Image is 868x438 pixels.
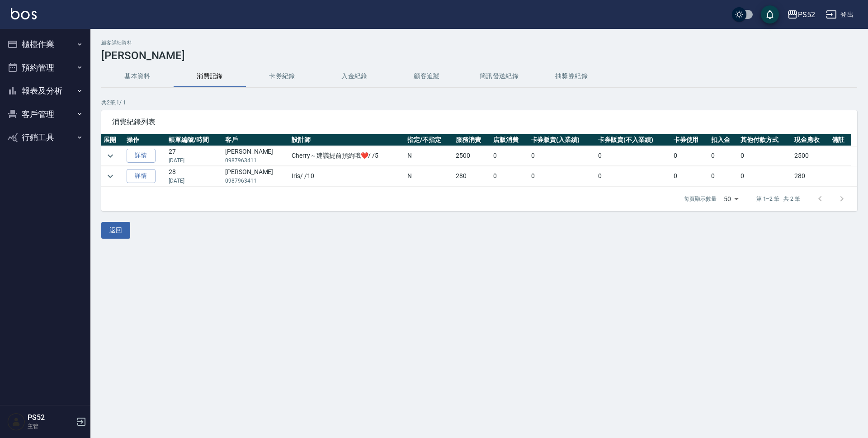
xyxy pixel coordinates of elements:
td: 0 [529,146,596,166]
button: 入金紀錄 [318,66,391,87]
span: 消費紀錄列表 [112,118,846,127]
button: 抽獎券紀錄 [535,66,608,87]
img: Person [7,413,25,431]
button: 基本資料 [101,66,174,87]
a: 詳情 [127,169,156,183]
th: 客戶 [223,134,289,146]
th: 卡券販賣(不入業績) [596,134,671,146]
p: 0987963411 [225,177,287,185]
button: 櫃檯作業 [4,33,87,56]
button: 報表及分析 [4,79,87,103]
td: 27 [166,146,223,166]
img: Logo [11,8,37,19]
button: expand row [104,149,117,163]
td: 0 [529,166,596,186]
div: 50 [720,187,742,211]
h5: PS52 [28,413,74,422]
td: 2500 [792,146,830,166]
th: 備註 [830,134,851,146]
td: 0 [671,166,709,186]
td: 28 [166,166,223,186]
th: 帳單編號/時間 [166,134,223,146]
td: 0 [709,166,739,186]
th: 設計師 [289,134,405,146]
h2: 顧客詳細資料 [101,40,857,46]
td: 0 [491,146,528,166]
td: 0 [596,146,671,166]
button: 卡券紀錄 [246,66,318,87]
p: 主管 [28,422,74,430]
td: N [405,166,453,186]
td: 0 [738,146,792,166]
td: [PERSON_NAME] [223,146,289,166]
button: 客戶管理 [4,103,87,126]
td: 0 [596,166,671,186]
a: 詳情 [127,149,156,163]
th: 服務消費 [453,134,491,146]
button: expand row [104,170,117,183]
th: 卡券使用 [671,134,709,146]
td: [PERSON_NAME] [223,166,289,186]
button: 消費記錄 [174,66,246,87]
th: 指定/不指定 [405,134,453,146]
p: 每頁顯示數量 [684,195,717,203]
p: [DATE] [169,156,221,165]
td: 0 [709,146,739,166]
button: 登出 [822,6,857,23]
h3: [PERSON_NAME] [101,49,857,62]
th: 店販消費 [491,134,528,146]
td: 0 [491,166,528,186]
td: N [405,146,453,166]
button: PS52 [783,5,819,24]
button: 顧客追蹤 [391,66,463,87]
th: 卡券販賣(入業績) [529,134,596,146]
th: 操作 [124,134,167,146]
p: 第 1–2 筆 共 2 筆 [756,195,800,203]
div: PS52 [798,9,815,20]
p: 0987963411 [225,156,287,165]
p: 共 2 筆, 1 / 1 [101,99,857,107]
td: 2500 [453,146,491,166]
td: 0 [738,166,792,186]
th: 其他付款方式 [738,134,792,146]
p: [DATE] [169,177,221,185]
td: 280 [792,166,830,186]
button: 行銷工具 [4,126,87,149]
button: save [761,5,779,24]
button: 預約管理 [4,56,87,80]
td: 280 [453,166,491,186]
td: Cherry～建議提前預約哦❤️ / /5 [289,146,405,166]
th: 展開 [101,134,124,146]
button: 簡訊發送紀錄 [463,66,535,87]
td: Iris / /10 [289,166,405,186]
th: 現金應收 [792,134,830,146]
th: 扣入金 [709,134,739,146]
button: 返回 [101,222,130,239]
td: 0 [671,146,709,166]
